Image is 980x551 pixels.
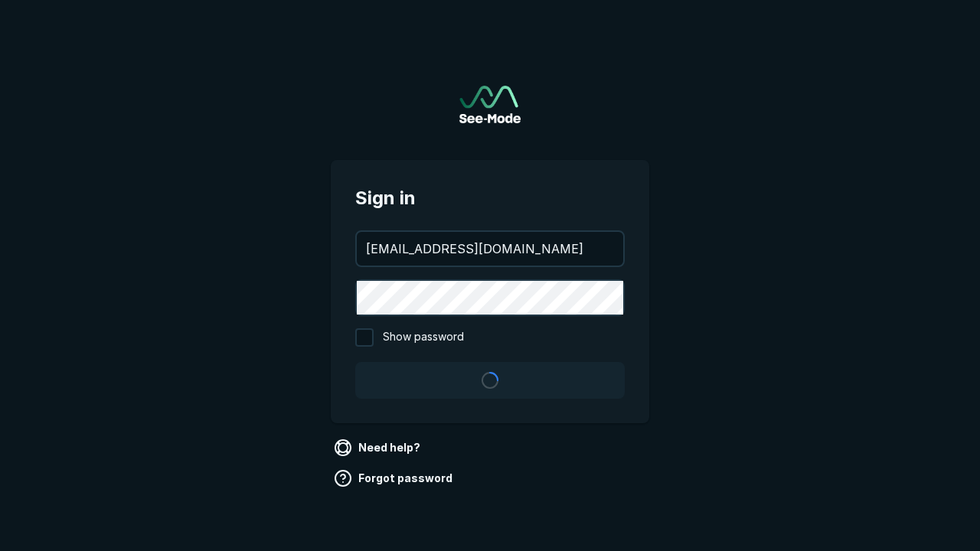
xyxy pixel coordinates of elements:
span: Show password [383,328,464,347]
a: Need help? [331,435,426,460]
a: Forgot password [331,466,459,491]
span: Sign in [355,184,625,212]
img: See-Mode Logo [459,86,521,123]
input: your@email.com [357,232,623,266]
a: Go to sign in [459,86,521,123]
